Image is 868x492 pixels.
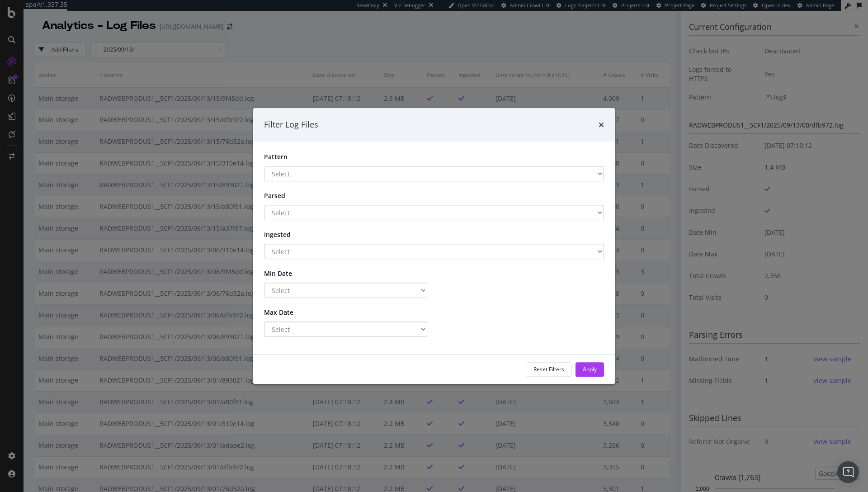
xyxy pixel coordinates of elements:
[257,152,316,161] label: Pattern
[583,365,597,373] div: Apply
[257,188,316,200] label: Parsed
[576,362,604,377] button: Apply
[599,119,604,131] div: times
[526,362,572,377] button: Reset Filters
[264,119,318,131] div: Filter Log Files
[837,461,859,483] div: Open Intercom Messenger
[533,365,564,373] div: Reset Filters
[257,305,316,317] label: Max Date
[257,227,316,239] label: Ingested
[253,108,615,384] div: modal
[257,266,316,278] label: Min Date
